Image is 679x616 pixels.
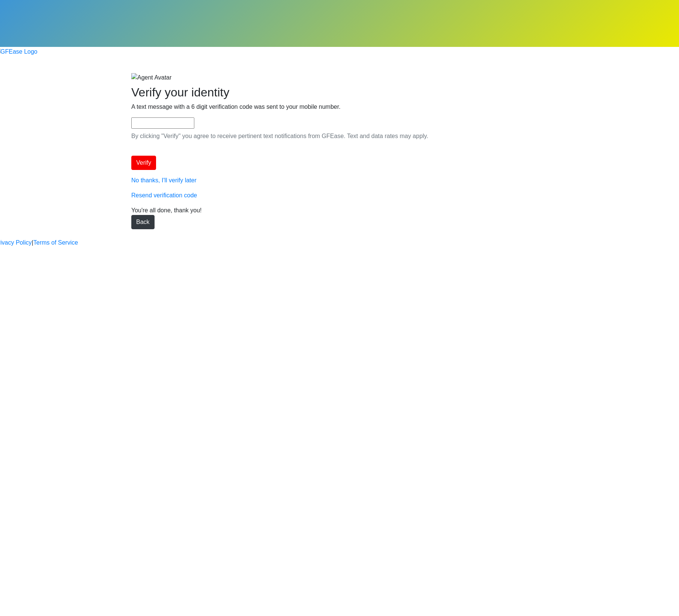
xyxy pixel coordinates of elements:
a: | [32,238,33,247]
a: No thanks, I'll verify later [131,177,197,183]
p: By clicking "Verify" you agree to receive pertinent text notifications from GFEase. Text and data... [131,132,548,141]
a: Resend verification code [131,192,197,198]
h2: Verify your identity [131,85,548,99]
a: Terms of Service [33,238,78,247]
button: Back [131,215,155,229]
button: Verify [131,156,156,170]
p: A text message with a 6 digit verification code was sent to your mobile number. [131,102,548,111]
div: You're all done, thank you! [131,206,548,215]
img: Agent Avatar [131,73,171,82]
